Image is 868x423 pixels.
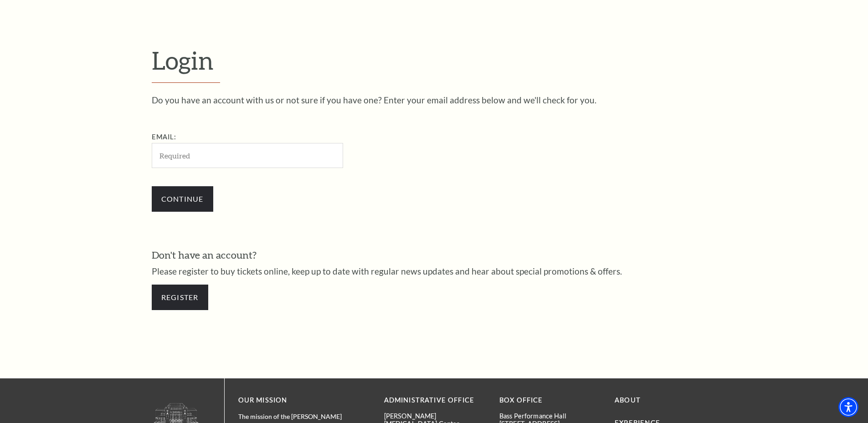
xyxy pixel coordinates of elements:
[152,133,177,141] label: Email:
[615,396,641,404] a: About
[499,395,601,406] p: BOX OFFICE
[499,412,601,420] p: Bass Performance Hall
[238,395,352,406] p: OUR MISSION
[384,395,486,406] p: Administrative Office
[152,267,717,275] p: Please register to buy tickets online, keep up to date with regular news updates and hear about s...
[152,248,717,262] h3: Don't have an account?
[152,143,343,168] input: Required
[152,285,208,310] a: Register
[152,46,214,75] span: Login
[838,397,858,417] div: Accessibility Menu
[152,186,213,212] input: Submit button
[152,96,717,104] p: Do you have an account with us or not sure if you have one? Enter your email address below and we...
